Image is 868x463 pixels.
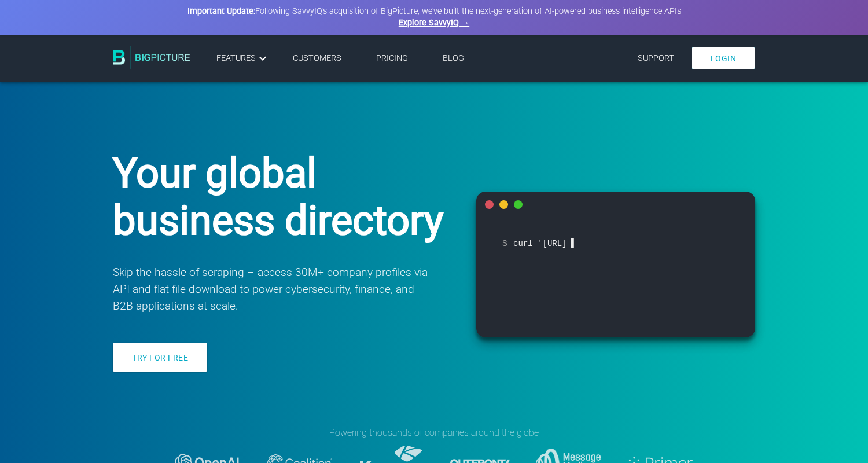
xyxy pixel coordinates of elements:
p: Skip the hassle of scraping – access 30M+ company profiles via API and flat file download to powe... [113,264,430,314]
h1: Your global business directory [113,149,447,244]
a: Login [692,47,756,69]
img: BigPicture.io [113,46,190,69]
a: Try for free [113,343,207,372]
a: Features [216,52,270,65]
span: curl '[URL] [502,235,729,252]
